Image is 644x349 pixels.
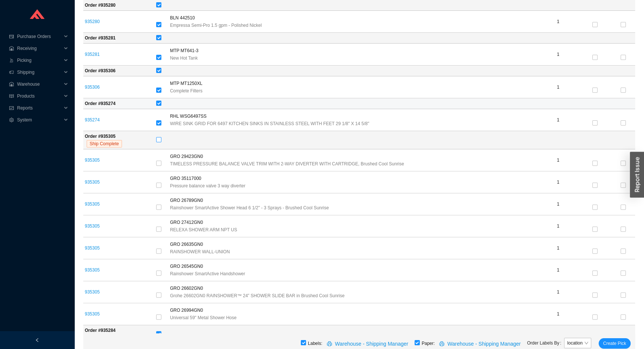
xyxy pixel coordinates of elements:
[85,68,116,73] strong: Order # 935306
[439,341,446,347] span: printer
[9,118,14,122] span: setting
[170,263,203,270] span: GRO 26545GN0
[527,338,564,348] label: Order Labels By
[538,171,578,193] td: 1
[170,197,203,204] span: GRO 26789GN0
[170,248,230,256] span: RAINSHOWER WALL-UNION
[538,259,578,281] td: 1
[170,153,203,160] span: GRO 29423GN0
[85,35,116,41] strong: Order # 935281
[170,22,262,29] span: Empressa Semi-Pro 1.5 gpm - Polished Nickel
[170,292,345,299] span: Grohe 26602GN0 RAINSHOWER™ 24” SHOWER SLIDE BAR in Brushed Cool Sunrise
[17,78,62,90] span: Warehouse
[170,112,206,120] span: RHL WSG6497SS
[538,149,578,171] td: 1
[9,106,14,110] span: fund
[85,85,100,90] a: 935306
[85,328,116,333] strong: Order # 935284
[17,114,62,126] span: System
[603,340,626,347] span: Create Pick
[170,314,236,321] span: Universal 59" Metal Shower Hose
[17,90,62,102] span: Products
[85,117,100,123] a: 935274
[538,76,578,98] td: 1
[538,303,578,325] td: 1
[85,223,100,229] a: 935305
[538,215,578,237] td: 1
[538,109,578,131] td: 1
[335,340,408,348] span: Warehouse - Shipping Manager
[85,101,116,106] strong: Order # 935274
[87,140,122,147] span: Ship Complete
[170,14,195,22] span: BLN 442510
[538,193,578,215] td: 1
[447,340,521,348] span: Warehouse - Shipping Manager
[538,281,578,303] td: 1
[538,11,578,33] td: 1
[170,307,203,314] span: GRO 26994GN0
[170,175,201,182] span: GRO 35117000
[85,245,100,251] a: 935305
[170,204,329,212] span: Rainshower SmartActive Shower Head 6 1/2" - 3 Sprays - Brushed Cool Sunrise
[35,338,39,342] span: left
[170,226,237,234] span: RELEXA SHOWER ARM NPT US
[170,160,404,168] span: TIMELESS PRESSURE BALANCE VALVE TRIM WITH 2-WAY DIVERTER WITH CARTRIDGE, Brushed Cool Sunrise
[85,202,100,207] a: 935305
[170,54,197,62] span: New Hot Tank
[85,180,100,185] a: 935305
[170,182,245,190] span: Pressure balance valve 3 way diverter
[435,338,527,349] button: printerWarehouse - Shipping Manager
[17,102,62,114] span: Reports
[599,338,631,349] button: Create Pick
[170,270,245,277] span: Rainshower SmartActive Handshower
[85,267,100,273] a: 935305
[85,134,116,139] strong: Order # 935305
[170,219,203,226] span: GRO 27412GN0
[17,54,62,66] span: Picking
[322,338,415,349] button: printerWarehouse - Shipping Manager
[170,285,203,292] span: GRO 26602GN0
[170,120,369,127] span: WIRE SINK GRID FOR 6497 KITCHEN SINKS IN STAINLESS STEEL WITH FEET 29 1/8" X 14 5/8"
[170,241,203,248] span: GRO 26635GN0
[538,237,578,259] td: 1
[567,338,588,348] span: location
[170,47,198,54] span: MTP MT641-3
[538,44,578,66] td: 1
[17,31,62,42] span: Purchase Orders
[85,19,100,24] a: 935280
[85,289,100,295] a: 935305
[9,94,14,98] span: read
[17,66,62,78] span: Shipping
[85,158,100,163] a: 935305
[85,3,116,8] strong: Order # 935280
[170,80,202,87] span: MTP MT1250XL
[170,87,202,95] span: Complete Filters
[85,52,100,57] a: 935281
[9,34,14,39] span: credit-card
[327,341,334,347] span: printer
[85,311,100,317] a: 935305
[17,42,62,54] span: Receiving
